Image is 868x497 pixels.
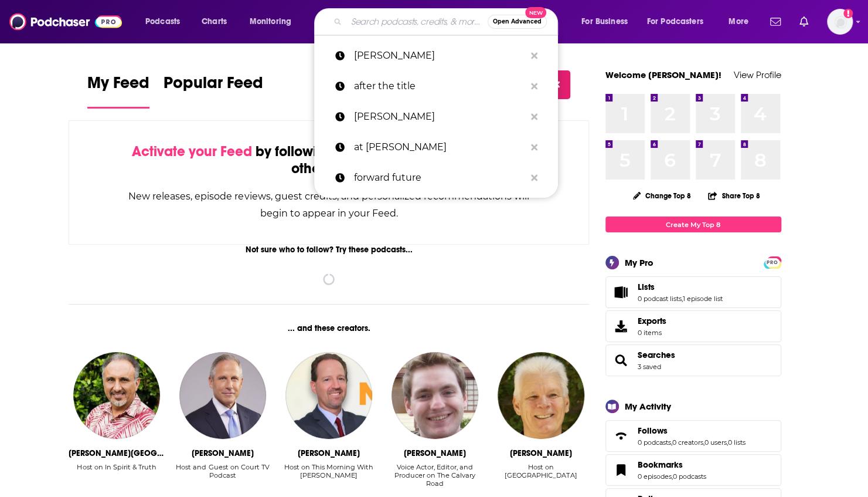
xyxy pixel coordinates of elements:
div: Sam Allen [510,448,572,458]
span: 0 items [638,329,666,337]
div: Host on [GEOGRAPHIC_DATA] [492,463,589,479]
span: Follows [638,425,668,436]
span: Exports [638,316,666,326]
a: Charts [194,12,234,31]
a: 3 saved [638,363,661,371]
a: Welcome [PERSON_NAME]! [605,69,721,80]
button: open menu [137,12,195,31]
div: Vinnie Politan [192,448,254,458]
button: Open AdvancedNew [488,15,547,29]
span: Bookmarks [605,454,781,486]
div: New releases, episode reviews, guest credits, and personalized recommendations will begin to appe... [128,188,530,222]
a: Lists [638,282,723,292]
span: Podcasts [145,13,180,30]
button: Change Top 8 [626,188,699,203]
a: 0 podcasts [638,438,671,447]
div: Voice Actor, Editor, and Producer on The Calvary Road [386,463,483,488]
img: Vinnie Politan [179,352,266,439]
a: Show notifications dropdown [795,12,813,32]
a: My Feed [87,73,149,109]
span: Follows [605,420,781,452]
p: forward future [354,163,525,193]
span: , [672,472,673,481]
div: My Activity [625,401,671,412]
span: New [525,7,546,18]
img: Gordon Deal [285,352,372,439]
div: ... and these creators. [69,323,590,333]
div: Host and Guest on Court TV Podcast [174,463,271,488]
a: 0 podcasts [673,472,706,481]
div: Search podcasts, credits, & more... [325,8,569,35]
input: Search podcasts, credits, & more... [346,12,488,31]
div: Host and Guest on Court TV Podcast [174,463,271,479]
a: 0 creators [672,438,703,447]
div: Gordon Deal [298,448,360,458]
span: My Feed [87,73,149,100]
div: Not sure who to follow? Try these podcasts... [69,245,590,255]
span: Monitoring [250,13,291,30]
a: [PERSON_NAME] [314,40,558,71]
p: matt berman [354,102,525,132]
img: User Profile [827,9,853,35]
svg: Add a profile image [843,9,853,18]
a: Exports [605,310,781,342]
span: , [682,295,683,303]
a: Popular Feed [164,73,263,109]
span: For Podcasters [647,13,703,30]
span: More [729,13,748,30]
a: forward future [314,163,558,193]
span: Lists [638,282,655,292]
span: Searches [605,344,781,376]
img: J.D. Farag [73,352,160,439]
a: after the title [314,71,558,102]
button: open menu [573,12,642,31]
span: Open Advanced [493,19,542,25]
a: 1 episode list [683,295,723,303]
button: Share Top 8 [707,184,760,207]
a: Searches [638,350,675,360]
a: 0 episodes [638,472,672,481]
span: Activate your Feed [132,143,252,160]
button: Show profile menu [827,9,853,35]
button: open menu [241,12,307,31]
a: Follows [610,428,633,444]
div: Host on In Spirit & Truth [77,463,156,488]
span: Exports [610,318,633,334]
a: View Profile [734,69,781,80]
span: Lists [605,276,781,308]
button: open menu [720,12,763,31]
img: Sam Allen [498,352,584,439]
a: Searches [610,352,633,368]
span: Charts [202,13,227,30]
p: at barron [354,132,525,163]
div: J.D. Farag [69,448,165,458]
span: Popular Feed [164,73,263,100]
a: Follows [638,425,746,436]
a: at [PERSON_NAME] [314,132,558,163]
a: Create My Top 8 [605,217,781,232]
a: Bookmarks [610,462,633,478]
span: PRO [765,258,780,267]
a: 0 lists [728,438,746,447]
a: Show notifications dropdown [765,12,785,32]
a: [PERSON_NAME] [314,102,558,132]
button: open menu [639,12,720,31]
a: 0 podcast lists [638,295,682,303]
span: Bookmarks [638,459,683,470]
div: Host on In Spirit & Truth [77,463,156,471]
div: Voice Actor, Editor, and Producer on The Calvary Road [386,463,483,488]
p: Lauren Bailey [354,40,525,71]
div: Host on This Morning With Gordon Deal [280,463,377,488]
img: Daniel Cuneo [392,352,478,439]
span: , [671,438,672,447]
div: Host on The Calvary Road [492,463,589,488]
div: Host on This Morning With [PERSON_NAME] [280,463,377,479]
a: 0 users [704,438,727,447]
